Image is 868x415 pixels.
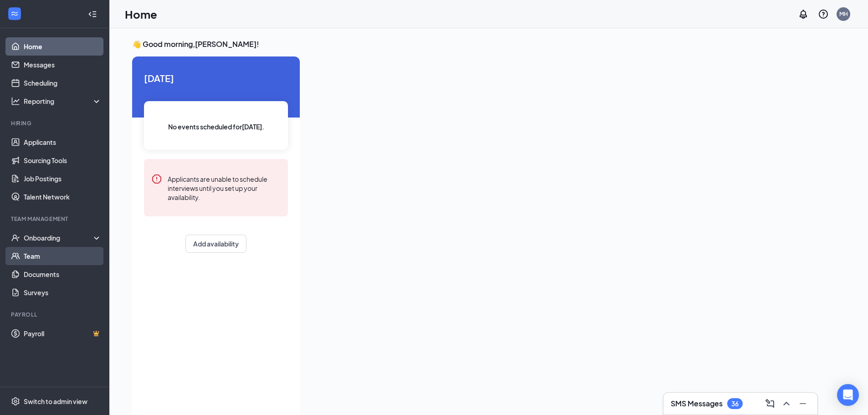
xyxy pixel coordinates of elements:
[11,311,100,318] div: Payroll
[837,384,859,406] div: Open Intercom Messenger
[24,151,102,169] a: Sourcing Tools
[88,10,97,19] svg: Collapse
[168,174,281,202] div: Applicants are unable to schedule interviews until you set up your availability.
[24,169,102,188] a: Job Postings
[10,9,19,18] svg: WorkstreamLogo
[151,174,162,184] svg: Error
[779,396,794,411] button: ChevronUp
[24,283,102,302] a: Surveys
[11,397,20,406] svg: Settings
[24,188,102,206] a: Talent Network
[796,396,810,411] button: Minimize
[125,6,157,22] h1: Home
[24,233,94,242] div: Onboarding
[11,215,100,223] div: Team Management
[24,247,102,265] a: Team
[798,9,809,20] svg: Notifications
[24,397,87,406] div: Switch to admin view
[765,398,776,409] svg: ComposeMessage
[24,74,102,92] a: Scheduling
[11,97,20,106] svg: Analysis
[132,39,817,49] h3: 👋 Good morning, [PERSON_NAME] !
[24,56,102,74] a: Messages
[781,398,792,409] svg: ChevronUp
[24,97,102,106] div: Reporting
[731,400,739,408] div: 36
[24,37,102,56] a: Home
[11,119,100,127] div: Hiring
[797,398,808,409] svg: Minimize
[144,71,288,85] span: [DATE]
[671,399,723,409] h3: SMS Messages
[11,233,20,242] svg: UserCheck
[839,10,848,18] div: MH
[168,122,264,132] span: No events scheduled for [DATE] .
[185,235,247,253] button: Add availability
[818,9,829,20] svg: QuestionInfo
[763,396,777,411] button: ComposeMessage
[24,324,102,343] a: PayrollCrown
[24,265,102,283] a: Documents
[24,133,102,151] a: Applicants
